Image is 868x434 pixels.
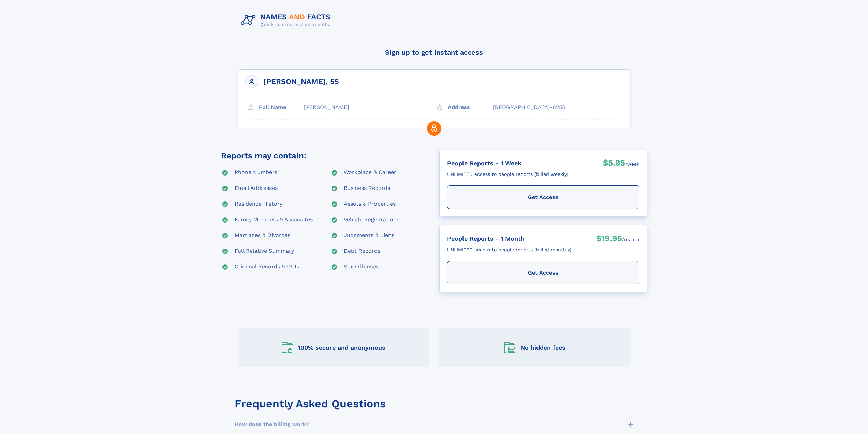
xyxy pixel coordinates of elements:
[447,244,571,255] div: UNLIMITED access to people reports (billed monthly)
[235,417,634,432] summary: How does the billing work? +
[344,184,390,193] div: Business Records
[344,232,394,240] div: Judgments & Liens
[235,184,278,193] div: Email Addresses
[344,169,396,177] div: Workplace & Career
[622,233,639,246] div: /month
[447,169,568,180] div: UNLIMITED access to people reports (billed weekly)
[221,150,306,162] div: Reports may contain:
[344,263,379,271] div: Sex Offenses
[235,200,282,208] div: Residence History
[447,185,639,209] div: Get Access
[235,232,290,240] div: Marriages & Divorces
[235,397,634,410] div: Frequently Asked Questions
[235,263,299,271] div: Criminal Records & DUIs
[603,157,625,170] div: $5.95
[447,157,568,169] div: People Reports - 1 Week
[625,157,639,170] div: /week
[344,247,380,255] div: Debt Records
[628,417,634,432] span: +
[238,42,630,62] h4: Sign up to get instant access
[520,344,565,352] div: No hidden fees
[447,261,639,284] div: Get Access
[235,420,309,429] span: How does the billing work?
[235,169,277,177] div: Phone Numbers
[596,233,622,246] div: $19.95
[344,216,399,224] div: Vehicle Registrations
[298,344,385,352] div: 100% secure and anonymous
[235,247,294,255] div: Full Relative Summary
[447,233,571,244] div: People Reports - 1 Month
[344,200,396,208] div: Assets & Properties
[238,11,336,29] img: Logo Names and Facts
[235,216,313,224] div: Family Members & Associates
